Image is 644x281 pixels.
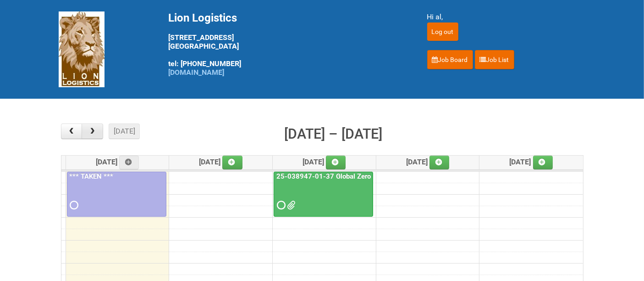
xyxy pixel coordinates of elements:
[96,157,139,166] span: [DATE]
[533,156,553,169] a: Add an event
[326,156,346,169] a: Add an event
[274,172,373,217] a: 25-038947-01-37 Global Zero Sugar Tea Test
[169,11,237,24] span: Lion Logistics
[429,156,450,169] a: Add an event
[199,157,242,166] span: [DATE]
[59,45,105,53] a: Lion Logistics
[287,202,293,208] span: 25-038947-01-37 Global Zero Suger Tea Test - MDN.xlsx 25-038947-01-37 Global Zero Sugar Tea Test ...
[277,202,283,208] span: Requested
[119,156,139,169] a: Add an event
[169,68,225,77] a: [DOMAIN_NAME]
[510,157,553,166] span: [DATE]
[427,11,586,22] div: Hi al,
[275,172,420,180] a: 25-038947-01-37 Global Zero Sugar Tea Test
[222,156,242,169] a: Add an event
[303,157,346,166] span: [DATE]
[70,202,77,208] span: Requested
[475,50,514,69] a: Job List
[109,124,140,139] button: [DATE]
[406,157,450,166] span: [DATE]
[59,11,105,87] img: Lion Logistics
[169,11,404,77] div: [STREET_ADDRESS] [GEOGRAPHIC_DATA] tel: [PHONE_NUMBER]
[284,124,382,145] h2: [DATE] – [DATE]
[427,50,473,69] a: Job Board
[427,22,458,41] input: Log out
